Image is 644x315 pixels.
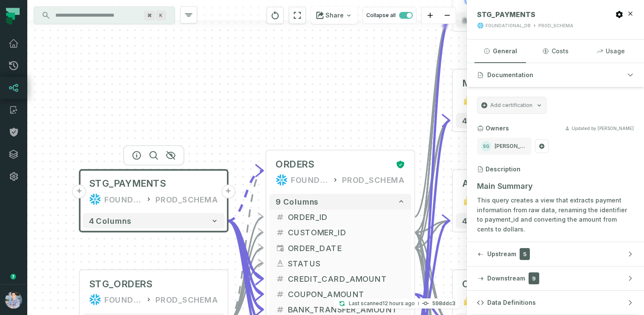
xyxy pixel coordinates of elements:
div: Tooltip anchor [9,273,17,280]
span: COUPON_AMOUNT [288,288,405,300]
div: Monthly Revenue [462,77,541,90]
g: Edge from c8867c613c347eb7857e509391c84b7d to 0dd85c77dd217d0afb16c7d4fb3eff19 [228,221,263,294]
span: [PERSON_NAME] [494,143,528,150]
div: FOUNDATIONAL_DB [104,293,142,306]
h3: Owners [486,124,509,133]
div: Certified [393,160,405,169]
div: PROD_SCHEMA [155,193,218,205]
button: zoom in [422,7,439,24]
span: Press ⌘ + K to focus the search bar [156,11,166,20]
span: Downstream [487,274,525,283]
div: Annual Revenue [462,178,536,190]
span: STG_PAYMENTS [477,10,535,19]
span: ORDERS [276,158,314,171]
button: Documentation [467,63,644,87]
button: zoom out [439,7,456,24]
button: CUSTOMER_ID [269,225,411,240]
button: Costs [529,40,581,63]
div: Coupon Usage [462,278,531,290]
span: STG_PAYMENTS [89,178,166,190]
g: Edge from c8867c613c347eb7857e509391c84b7d to 0dd85c77dd217d0afb16c7d4fb3eff19 [228,221,263,309]
button: Upstream5 [467,242,644,266]
button: Last scanned[DATE] 9:16:32 PM598ddc3 [333,298,460,309]
div: PROD_SCHEMA [538,23,573,29]
div: PROD_SCHEMA [342,174,405,186]
button: Usage [585,40,636,63]
button: CREDIT_CARD_AMOUNT [269,271,411,286]
span: decimal [276,305,285,314]
relative-time: Sep 21, 2025, 9:16 PM EDT [382,300,415,306]
span: 9 [529,272,539,284]
span: 4 columns [89,216,132,225]
span: ORDER_ID [288,211,405,223]
button: Updated by [PERSON_NAME] [565,126,634,131]
span: timestamp [276,243,285,253]
span: Add certification [490,102,532,109]
h3: Main Summary [477,180,634,192]
div: STG_ORDERS [89,278,152,290]
p: This query creates a view that extracts payment information from raw data, renaming the identifie... [477,196,634,234]
h4: 598ddc3 [432,301,455,306]
g: Edge from c8867c613c347eb7857e509391c84b7d to 0dd85c77dd217d0afb16c7d4fb3eff19 [228,221,263,279]
span: CREDIT_CARD_AMOUNT [288,273,405,284]
span: decimal [276,228,285,237]
button: + [72,185,86,199]
button: + [221,185,235,199]
span: 9 columns [276,197,319,206]
span: STATUS [288,257,405,269]
span: 4 columns [462,216,505,225]
div: FOUNDATIONAL_DB [486,23,531,29]
button: STATUS [269,255,411,271]
button: ORDER_ID [269,209,411,225]
span: CUSTOMER_ID [288,227,405,238]
span: 4 columns [462,116,505,125]
span: Upstream [487,250,516,258]
span: decimal [276,274,285,283]
span: string [276,259,285,268]
span: decimal [276,212,285,222]
div: PROD_SCHEMA [155,293,218,306]
span: Documentation [487,71,533,79]
g: Edge from c8867c613c347eb7857e509391c84b7d to 0dd85c77dd217d0afb16c7d4fb3eff19 [228,171,263,221]
span: Data Definitions [487,298,536,307]
button: Share [311,7,357,24]
div: FOUNDATIONAL_DB [291,174,329,186]
button: COUPON_AMOUNT [269,286,411,302]
span: Press ⌘ + K to focus the search bar [144,11,155,20]
button: ORDER_DATE [269,240,411,255]
div: FOUNDATIONAL_DB [104,193,142,205]
button: Collapse all [362,7,417,24]
span: 5 [520,248,530,260]
button: Downstream9 [467,266,644,290]
p: Last scanned [349,299,415,308]
span: decimal [276,289,285,299]
img: avatar of Alon Nafta [5,292,22,309]
span: ORDER_DATE [288,242,405,254]
h3: Description [486,165,520,173]
span: Shay Gafniel [481,141,491,151]
button: Add certification [477,97,546,114]
button: Data Definitions [467,291,644,315]
button: General [474,40,526,63]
